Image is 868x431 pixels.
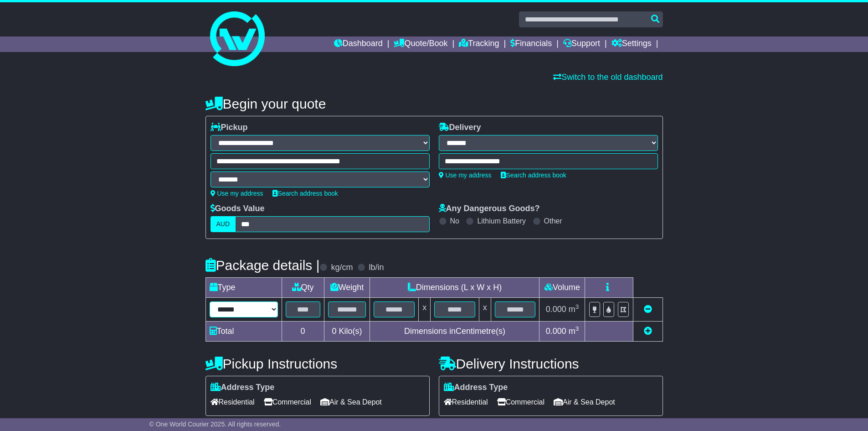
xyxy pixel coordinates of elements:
label: Other [544,217,562,225]
sup: 3 [575,325,579,332]
label: Any Dangerous Goods? [439,204,540,214]
label: Goods Value [211,204,265,214]
h4: Delivery Instructions [439,356,663,371]
sup: 3 [575,303,579,310]
span: Commercial [264,395,311,409]
a: Quote/Book [394,36,447,52]
label: Pickup [211,123,248,133]
span: 0.000 [546,305,566,314]
span: m [569,305,579,314]
td: Qty [282,278,324,298]
h4: Package details | [205,258,320,273]
label: Lithium Battery [477,217,526,225]
a: Dashboard [334,36,383,52]
a: Use my address [211,190,263,197]
span: Commercial [497,395,544,409]
span: 0.000 [546,327,566,336]
a: Add new item [644,327,652,336]
span: Residential [211,395,255,409]
td: 0 [282,322,324,342]
label: lb/in [369,263,384,273]
span: Air & Sea Depot [320,395,382,409]
label: AUD [211,216,236,232]
td: Weight [324,278,370,298]
a: Search address book [501,171,566,179]
a: Search address book [272,190,338,197]
span: Residential [444,395,488,409]
label: kg/cm [331,263,353,273]
span: 0 [332,327,336,336]
td: Dimensions in Centimetre(s) [370,322,539,342]
td: x [479,298,491,322]
a: Remove this item [644,305,652,314]
h4: Begin your quote [205,96,663,111]
label: Address Type [444,383,508,393]
a: Tracking [459,36,499,52]
span: Air & Sea Depot [554,395,615,409]
a: Use my address [439,171,492,179]
td: Total [205,322,282,342]
label: No [450,217,459,225]
a: Settings [611,36,652,52]
label: Delivery [439,123,481,133]
td: Type [205,278,282,298]
td: x [419,298,431,322]
td: Volume [539,278,585,298]
label: Address Type [211,383,275,393]
a: Financials [510,36,552,52]
span: © One World Courier 2025. All rights reserved. [149,421,281,428]
span: m [569,327,579,336]
a: Switch to the old dashboard [553,73,663,82]
td: Dimensions (L x W x H) [370,278,539,298]
a: Support [563,36,600,52]
td: Kilo(s) [324,322,370,342]
h4: Pickup Instructions [205,356,430,371]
